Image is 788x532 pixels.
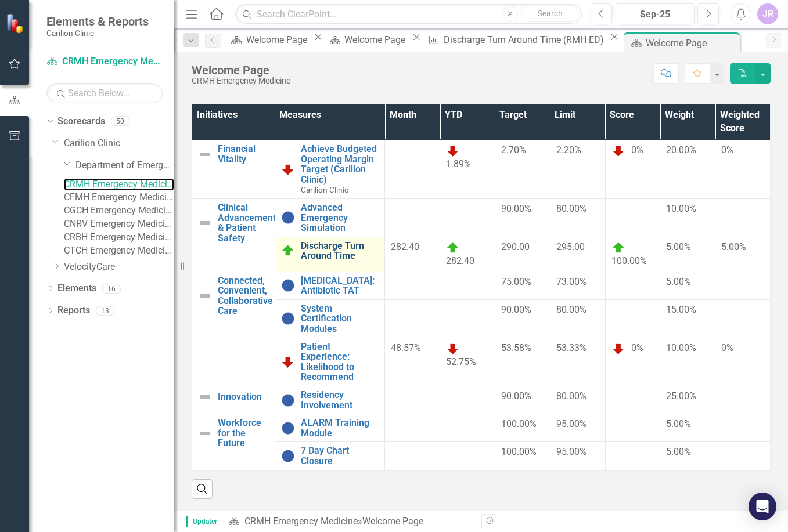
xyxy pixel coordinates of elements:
img: Not Defined [198,216,212,230]
img: No Information [281,312,295,325]
span: 10.00% [666,203,696,214]
span: 100.00% [501,418,537,429]
span: 295.00 [556,241,585,252]
span: 90.00% [501,203,531,214]
span: 73.00% [556,276,586,287]
div: 16 [102,284,121,294]
a: CRMH Emergency Medicine [244,516,358,527]
div: Welcome Page [646,36,737,50]
img: No Information [281,278,295,292]
img: ClearPoint Strategy [6,13,26,34]
img: Not Defined [198,147,212,161]
img: Below Plan [446,342,460,356]
img: Below Plan [446,144,460,158]
span: 80.00% [556,390,586,401]
button: Sep-25 [616,3,695,24]
div: Welcome Page [344,32,409,47]
img: Below Plan [281,355,295,369]
td: Double-Click to Edit Right Click for Context Menu [192,140,275,199]
a: Discharge Turn Around Time (RMH ED) [424,32,607,47]
a: CRMH Emergency Medicine [64,178,174,191]
span: 15.00% [666,304,696,315]
img: No Information [281,393,295,407]
span: 1.89% [446,158,471,169]
td: Double-Click to Edit Right Click for Context Menu [275,338,385,386]
a: CFMH Emergency Medicine [64,191,174,204]
span: Updater [186,516,222,527]
span: 95.00% [556,446,586,457]
button: JR [757,3,778,24]
a: [MEDICAL_DATA]: Antibiotic TAT [301,276,379,296]
span: Carilion Clinic [301,185,348,194]
a: Welcome Page [227,32,311,47]
a: Financial Vitality [218,144,269,164]
small: Carilion Clinic [46,28,149,38]
img: Below Plan [611,342,625,356]
span: 5.00% [666,418,691,429]
img: Not Defined [198,289,212,303]
a: Residency Involvement [301,390,379,410]
span: 2.20% [556,144,581,155]
td: Double-Click to Edit Right Click for Context Menu [275,442,385,470]
span: Elements & Reports [46,15,149,28]
td: Double-Click to Edit Right Click for Context Menu [275,386,385,414]
span: 0% [721,342,733,353]
a: Department of Emergency Medicine [75,159,174,172]
a: Clinical Advancement & Patient Safety [218,202,276,243]
span: 0% [631,342,643,353]
td: Double-Click to Edit Right Click for Context Menu [275,272,385,299]
a: Discharge Turn Around Time [301,241,379,261]
img: Below Plan [281,162,295,176]
span: 53.58% [501,342,531,353]
span: 10.00% [666,342,696,353]
div: Welcome Page [362,516,423,527]
a: Innovation [218,392,269,402]
button: Search [521,6,579,22]
span: 75.00% [501,276,531,287]
a: Reports [57,304,90,317]
div: Welcome Page [246,32,311,47]
img: On Target [446,241,460,255]
span: 52.75% [446,356,476,367]
a: Welcome Page [325,32,409,47]
span: 0% [631,144,643,155]
span: 80.00% [556,203,586,214]
td: Double-Click to Edit Right Click for Context Menu [192,272,275,386]
a: CGCH Emergency Medicine [64,204,174,218]
span: 282.40 [446,255,474,266]
a: Patient Experience: Likelihood to Recommend [301,342,379,382]
td: Double-Click to Edit Right Click for Context Menu [192,386,275,414]
a: Workforce for the Future [218,418,269,448]
span: 5.00% [666,241,691,252]
span: 80.00% [556,304,586,315]
a: CRMH Emergency Medicine [46,55,163,68]
a: CTCH Emergency Medicine [64,244,174,258]
img: On Target [281,244,295,258]
img: No Information [281,421,295,435]
div: Discharge Turn Around Time (RMH ED) [444,32,607,47]
div: Welcome Page [192,64,290,77]
a: 7 Day Chart Closure [301,446,379,466]
div: Open Intercom Messenger [749,493,776,520]
a: Scorecards [57,115,105,128]
a: System Certification Modules [301,303,379,334]
td: Double-Click to Edit Right Click for Context Menu [192,199,275,272]
a: Connected, Convenient, Collaborative Care [218,276,273,316]
input: Search Below... [46,83,163,103]
div: » [228,515,473,529]
span: 90.00% [501,390,531,401]
span: 95.00% [556,418,586,429]
span: 0% [721,144,733,155]
a: ALARM Training Module [301,418,379,438]
div: Sep-25 [620,8,690,21]
span: 5.00% [666,276,691,287]
input: Search ClearPoint... [235,4,582,24]
img: Below Plan [611,144,625,158]
a: Advanced Emergency Simulation [301,202,379,233]
div: CRMH Emergency Medicine [192,77,290,85]
a: Achieve Budgeted Operating Margin Target (Carilion Clinic) [301,144,379,184]
a: Carilion Clinic [64,137,174,150]
div: 50 [111,117,129,126]
span: 90.00% [501,304,531,315]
